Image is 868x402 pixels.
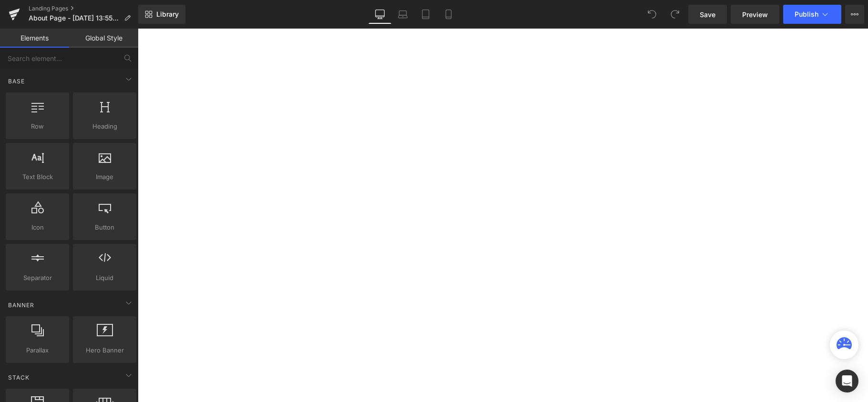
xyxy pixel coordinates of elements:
a: Global Style [69,29,138,48]
span: Text Block [9,172,66,182]
span: Separator [9,273,66,283]
button: Publish [783,5,841,24]
span: Stack [7,373,31,382]
a: Desktop [368,5,391,24]
span: Publish [795,10,818,18]
a: Tablet [414,5,437,24]
span: Heading [76,121,133,131]
button: Undo [643,5,662,24]
span: About Page - [DATE] 13:55:33 [29,14,120,22]
span: Save [700,10,715,20]
a: Laptop [391,5,414,24]
a: Landing Pages [29,5,138,12]
span: Preview [742,10,768,20]
span: Library [156,10,179,19]
span: Icon [9,222,66,232]
span: Hero Banner [76,345,133,355]
a: Mobile [437,5,460,24]
span: Base [7,77,26,86]
span: Image [76,172,133,182]
button: Redo [665,5,684,24]
div: Open Intercom Messenger [836,370,858,392]
span: Liquid [76,273,133,283]
span: Row [9,121,66,131]
a: New Library [138,5,185,24]
button: More [845,5,864,24]
a: Preview [731,5,779,24]
span: Banner [7,301,35,310]
span: Parallax [9,345,66,355]
span: Button [76,222,133,232]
